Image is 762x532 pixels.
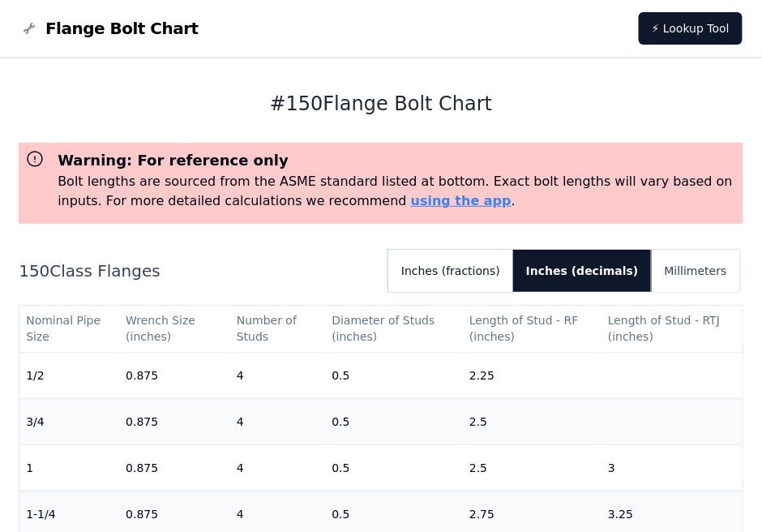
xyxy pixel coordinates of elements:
th: Nominal Pipe Size [19,306,119,352]
button: Inches (decimals) [513,250,652,292]
button: Millimeters [652,250,740,292]
td: 4 [230,398,326,444]
th: Diameter of Studs (inches) [325,306,463,352]
img: Flange Bolt Chart Logo [19,19,39,38]
td: 2.5 [463,444,601,491]
h2: 150 Class Flanges [19,260,375,282]
a: Flange Bolt Chart LogoFlange Bolt Chart [19,17,199,40]
td: 4 [230,444,326,491]
a: ⚡ Lookup Tool [639,12,743,45]
td: 3/4 [19,398,119,444]
td: 0.875 [119,398,230,444]
a: using the app [411,193,512,208]
th: Length of Stud - RTJ (inches) [601,306,743,352]
th: Number of Studs [230,306,326,352]
th: Length of Stud - RF (inches) [463,306,601,352]
td: 2.5 [463,398,601,444]
td: 1/2 [19,352,119,398]
td: 1 [19,444,119,491]
button: Inches (fractions) [388,250,513,292]
h1: # 150 Flange Bolt Chart [19,91,743,117]
p: Bolt lengths are sourced from the ASME standard listed at bottom. Exact bolt lengths will vary ba... [58,172,737,211]
td: 0.875 [119,352,230,398]
td: 3 [601,444,743,491]
span: Flange Bolt Chart [45,17,199,40]
td: 0.5 [325,444,463,491]
td: 4 [230,352,326,398]
th: Wrench Size (inches) [119,306,230,352]
td: 0.875 [119,444,230,491]
td: 2.25 [463,352,601,398]
td: 0.5 [325,398,463,444]
h3: Warning: For reference only [58,149,737,172]
td: 0.5 [325,352,463,398]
